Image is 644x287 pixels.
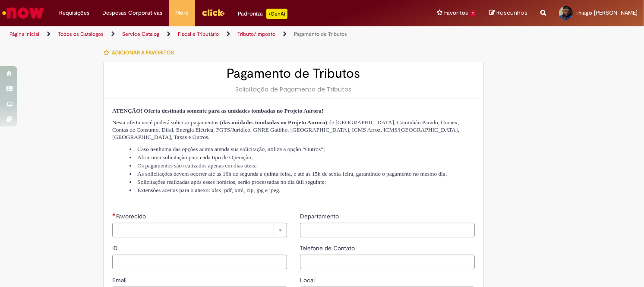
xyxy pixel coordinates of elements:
[470,10,476,17] span: 1
[112,85,475,94] div: Solicitação de Pagamento de Tributos
[575,9,638,16] span: Thiago [PERSON_NAME]
[112,223,287,237] a: Limpar campo Favorecido
[6,26,423,42] ul: Trilhas de página
[112,107,323,114] span: ATENÇÃO! Oferta destinada somente para as unidades tombadas no Projeto Aurora!
[300,223,475,237] input: Departamento
[300,276,316,284] span: Local
[112,119,459,140] span: Nesta oferta você poderá solicitar pagamentos ( ) de [GEOGRAPHIC_DATA], Caminhão Parado, Comex, C...
[137,162,256,169] span: Os pagamentos são realizados apenas em dias úteis;
[112,244,120,252] span: ID
[202,6,225,19] img: click_logo_yellow_360x200.png
[102,9,162,17] span: Despesas Corporativas
[59,9,89,17] span: Requisições
[444,9,468,17] span: Favoritos
[112,213,116,216] span: Necessários
[58,31,104,38] a: Todos os Catálogos
[116,212,148,220] span: Necessários - Favorecido
[112,255,287,269] input: ID
[122,31,159,38] a: Service Catalog
[137,146,325,152] span: Caso nenhuma das opções acima atenda sua solicitação, utilize a opção “Outros”;
[294,31,347,38] a: Pagamento de Tributos
[496,9,527,17] span: Rascunhos
[137,154,253,161] span: Abrir uma solicitação para cada tipo de Operação;
[1,4,45,22] img: ServiceNow
[238,9,287,19] div: Padroniza
[222,119,325,126] strong: das unidades tombadas no Projeto Aurora
[489,9,527,17] a: Rascunhos
[178,31,219,38] a: Fiscal e Tributário
[175,9,189,17] span: More
[9,31,39,38] a: Página inicial
[137,187,281,193] span: Extensões aceitas para o anexo: xlsx, pdf, xml, zip, jpg e jpeg.
[103,44,179,62] button: Adicionar a Favoritos
[112,49,174,56] span: Adicionar a Favoritos
[300,212,341,220] span: Departamento
[137,170,447,177] span: As solicitações devem ocorrer até as 16h de segunda a quinta-feira, e até as 15h de sexta-feira, ...
[237,31,275,38] a: Tributo/Imposto
[112,66,475,81] h2: Pagamento de Tributos
[137,179,326,185] span: Solicitações realizadas após esses horários, serão processadas no dia útil seguinte;
[300,255,475,269] input: Telefone de Contato
[112,276,128,284] span: Email
[266,9,287,19] p: +GenAi
[300,244,357,252] span: Telefone de Contato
